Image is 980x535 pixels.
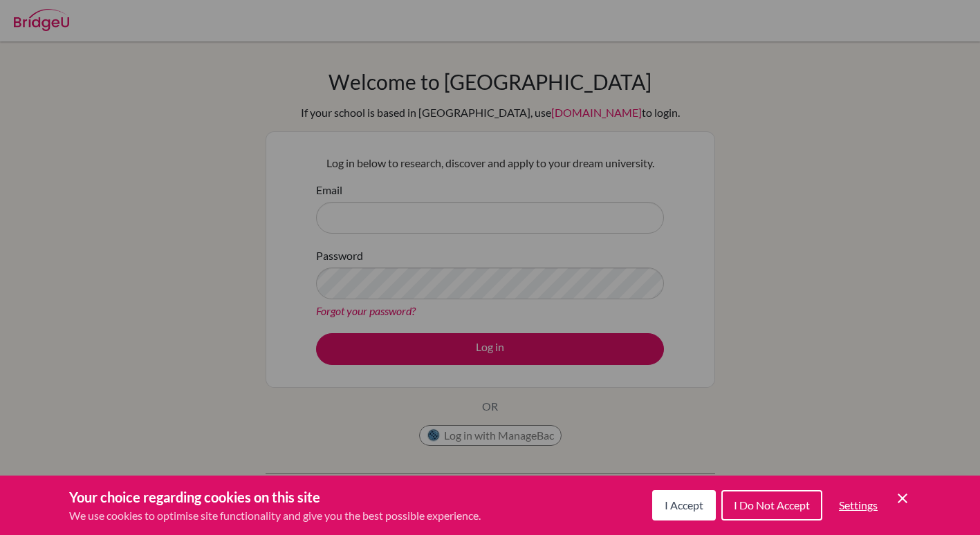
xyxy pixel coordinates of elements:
button: Save and close [894,490,911,507]
button: I Do Not Accept [721,490,822,520]
span: Settings [839,498,878,511]
h3: Your choice regarding cookies on this site [69,487,481,507]
span: I Do Not Accept [734,498,810,511]
button: I Accept [652,490,716,520]
p: We use cookies to optimise site functionality and give you the best possible experience. [69,507,481,524]
button: Settings [828,491,889,519]
span: I Accept [665,498,703,511]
